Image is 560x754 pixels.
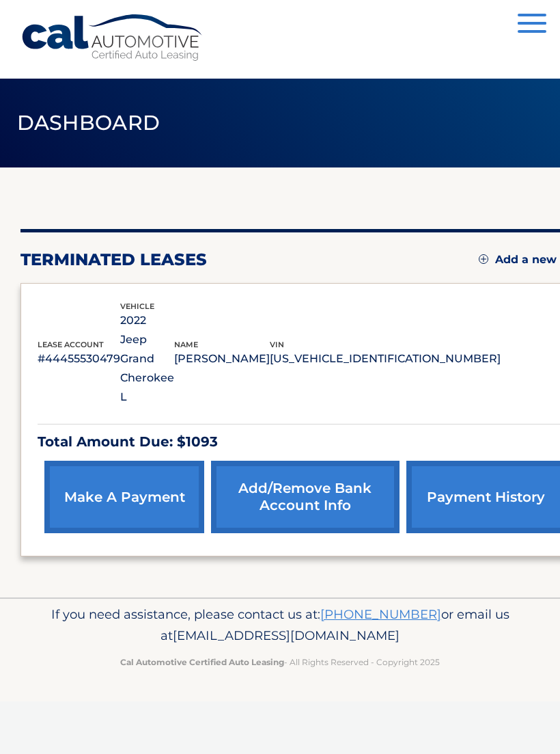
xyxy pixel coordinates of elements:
[173,628,400,643] span: [EMAIL_ADDRESS][DOMAIN_NAME]
[320,606,441,622] a: [PHONE_NUMBER]
[174,349,270,368] p: [PERSON_NAME]
[38,340,104,349] span: lease account
[20,604,540,647] p: If you need assistance, please contact us at: or email us at
[120,301,154,311] span: vehicle
[479,254,488,264] img: add.svg
[120,311,174,407] p: 2022 Jeep Grand Cherokee L
[44,461,204,533] a: make a payment
[518,14,546,36] button: Menu
[270,349,501,368] p: [US_VEHICLE_IDENTIFICATION_NUMBER]
[20,250,207,270] h2: terminated leases
[17,110,160,135] span: Dashboard
[174,340,198,349] span: name
[120,657,284,667] strong: Cal Automotive Certified Auto Leasing
[270,340,284,349] span: vin
[38,349,120,368] p: #44455530479
[20,655,540,669] p: - All Rights Reserved - Copyright 2025
[20,14,205,62] a: Cal Automotive
[211,461,399,533] a: Add/Remove bank account info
